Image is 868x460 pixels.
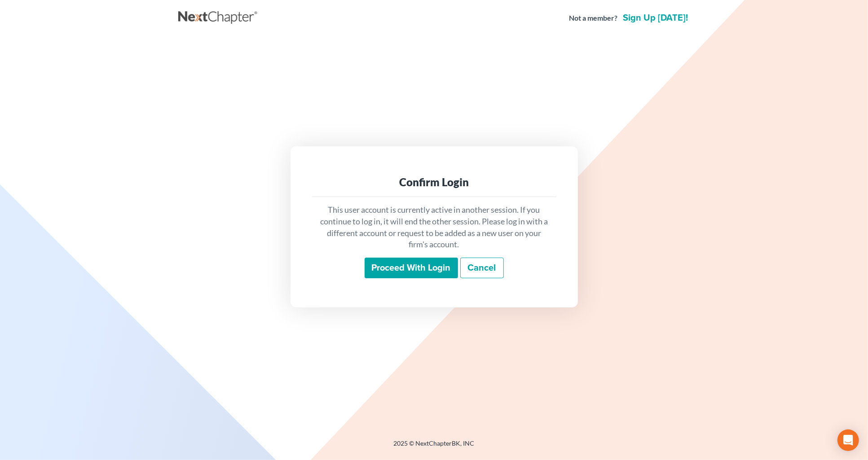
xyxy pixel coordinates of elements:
strong: Not a member? [569,13,618,23]
a: Sign up [DATE]! [621,13,690,22]
div: Confirm Login [319,175,549,189]
p: This user account is currently active in another session. If you continue to log in, it will end ... [319,204,549,250]
div: Open Intercom Messenger [837,429,859,451]
input: Proceed with login [365,258,458,278]
a: Cancel [460,258,504,278]
div: 2025 © NextChapterBK, INC [178,439,690,455]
